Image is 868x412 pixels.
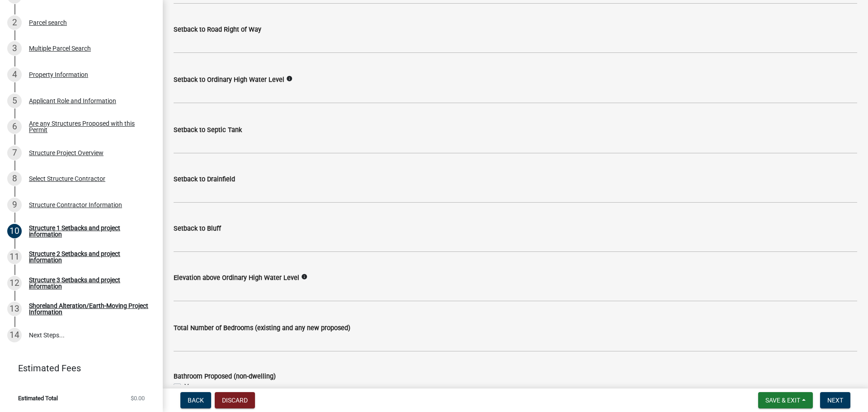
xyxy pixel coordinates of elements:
div: Structure Project Overview [29,150,104,156]
div: Shoreland Alteration/Earth-Moving Project Information [29,303,148,315]
div: 6 [7,119,22,134]
span: Next [827,397,843,404]
span: Estimated Total [18,395,58,401]
div: 7 [7,146,22,160]
div: 11 [7,250,22,264]
div: 13 [7,302,22,316]
a: Estimated Fees [7,359,148,377]
label: Setback to Road Right of Way [174,27,261,33]
div: 14 [7,328,22,342]
i: info [301,274,307,280]
button: Back [180,392,211,408]
div: 10 [7,224,22,238]
label: Setback to Drainfield [174,176,235,183]
div: 12 [7,276,22,290]
div: Property Information [29,71,88,78]
label: Elevation above Ordinary High Water Level [174,275,299,281]
div: Select Structure Contractor [29,175,105,182]
div: 9 [7,198,22,212]
div: 2 [7,15,22,30]
div: Parcel search [29,19,67,26]
div: Structure Contractor Information [29,202,122,208]
button: Save & Exit [758,392,813,408]
div: 8 [7,171,22,186]
div: Multiple Parcel Search [29,45,91,52]
span: $0.00 [131,395,145,401]
div: 5 [7,94,22,108]
div: Structure 3 Setbacks and project information [29,277,148,289]
button: Discard [215,392,255,408]
div: 4 [7,67,22,82]
label: Setback to Bluff [174,226,221,232]
label: Bathroom Proposed (non-dwelling) [174,374,276,380]
div: Structure 1 Setbacks and project information [29,225,148,237]
i: info [286,76,292,82]
div: Are any Structures Proposed with this Permit [29,120,148,133]
label: Setback to Septic Tank [174,127,242,133]
div: Applicant Role and Information [29,98,116,104]
span: Back [188,397,204,404]
div: Structure 2 Setbacks and project information [29,251,148,263]
label: Yes [184,382,196,393]
button: Next [820,392,850,408]
div: 3 [7,41,22,56]
label: Total Number of Bedrooms (existing and any new proposed) [174,325,350,331]
span: Save & Exit [765,397,800,404]
label: Setback to Ordinary High Water Level [174,77,284,83]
